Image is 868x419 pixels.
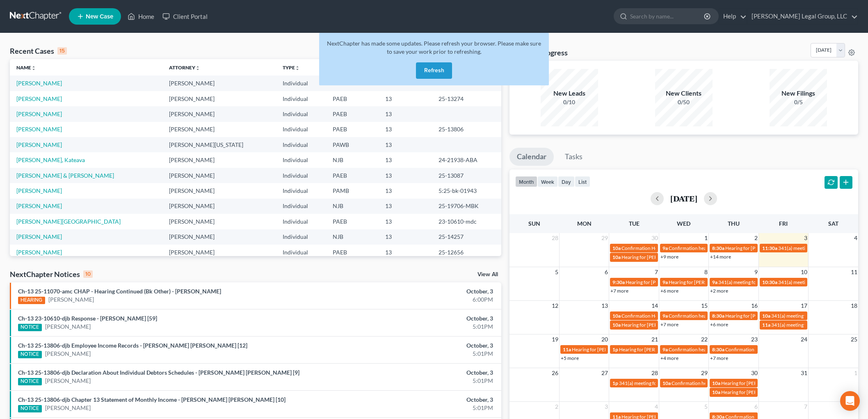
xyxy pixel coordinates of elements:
[326,106,378,121] td: PAEB
[515,176,537,187] button: month
[16,156,85,163] a: [PERSON_NAME], Kateava
[601,233,609,243] span: 29
[326,91,378,106] td: PAEB
[537,176,558,187] button: week
[340,369,493,377] div: October, 3
[379,199,432,214] td: 13
[712,389,720,395] span: 10a
[612,322,621,328] span: 10a
[379,106,432,121] td: 13
[432,152,501,167] td: 24-21938-ABA
[509,148,554,166] a: Calendar
[850,267,858,277] span: 11
[340,314,493,323] div: October, 3
[747,9,858,24] a: [PERSON_NAME] Legal Group, LLC
[670,194,697,203] h2: [DATE]
[162,183,276,198] td: [PERSON_NAME]
[558,176,575,187] button: day
[340,350,493,358] div: 5:01PM
[655,89,713,98] div: New Clients
[660,254,678,260] a: +9 more
[551,233,559,243] span: 28
[432,91,501,106] td: 25-13274
[379,91,432,106] td: 13
[800,301,808,311] span: 17
[276,122,326,137] td: Individual
[86,14,113,20] span: New Case
[162,168,276,183] td: [PERSON_NAME]
[551,368,559,378] span: 26
[326,152,378,167] td: NJB
[718,279,797,285] span: 341(a) meeting for [PERSON_NAME]
[31,66,36,71] i: unfold_more
[340,295,493,304] div: 6:00PM
[654,402,659,412] span: 4
[379,245,432,260] td: 13
[762,279,777,285] span: 10:30a
[669,245,762,251] span: Confirmation hearing for [PERSON_NAME]
[803,233,808,243] span: 3
[712,313,724,319] span: 8:30a
[762,313,770,319] span: 10a
[340,287,493,295] div: October, 3
[700,368,708,378] span: 29
[158,9,212,24] a: Client Portal
[276,199,326,214] td: Individual
[712,346,724,353] span: 8:30a
[721,380,785,386] span: Hearing for [PERSON_NAME]
[612,313,621,319] span: 10a
[601,334,609,344] span: 20
[432,199,501,214] td: 25-19706-MBK
[45,323,91,331] a: [PERSON_NAME]
[16,172,114,179] a: [PERSON_NAME] & [PERSON_NAME]
[162,76,276,91] td: [PERSON_NAME]
[725,313,829,319] span: Hearing for [PERSON_NAME] [PERSON_NAME]
[800,267,808,277] span: 10
[416,62,452,79] button: Refresh
[828,220,838,227] span: Sat
[162,137,276,152] td: [PERSON_NAME][US_STATE]
[700,301,708,311] span: 15
[655,98,713,106] div: 0/50
[803,402,808,412] span: 7
[557,148,590,166] a: Tasks
[283,64,300,71] a: Typeunfold_more
[612,279,625,285] span: 9:30a
[612,380,618,386] span: 1p
[169,64,200,71] a: Attorneyunfold_more
[662,313,668,319] span: 9a
[541,98,598,106] div: 0/10
[662,279,668,285] span: 9a
[669,279,733,285] span: Hearing for [PERSON_NAME]
[16,218,121,225] a: [PERSON_NAME][GEOGRAPHIC_DATA]
[621,322,685,328] span: Hearing for [PERSON_NAME]
[379,152,432,167] td: 13
[619,380,742,386] span: 341(a) meeting for [PERSON_NAME] & [PERSON_NAME]
[326,199,378,214] td: NJB
[754,267,758,277] span: 9
[18,315,157,322] a: Ch-13 23-10610-djb Response - [PERSON_NAME] [59]
[162,229,276,245] td: [PERSON_NAME]
[123,9,158,24] a: Home
[276,91,326,106] td: Individual
[162,122,276,137] td: [PERSON_NAME]
[660,288,678,294] a: +6 more
[704,267,708,277] span: 8
[340,377,493,385] div: 5:01PM
[379,229,432,245] td: 13
[554,267,559,277] span: 5
[651,368,659,378] span: 28
[327,40,541,55] span: NextChapter has made some updates. Please refresh your browser. Please make sure to save your wor...
[704,402,708,412] span: 5
[629,220,640,227] span: Tue
[551,334,559,344] span: 19
[721,389,785,395] span: Hearing for [PERSON_NAME]
[432,229,501,245] td: 25-14257
[853,233,858,243] span: 4
[771,313,850,319] span: 341(a) meeting for [PERSON_NAME]
[662,380,671,386] span: 10a
[18,351,42,358] div: NOTICE
[276,229,326,245] td: Individual
[195,66,200,71] i: unfold_more
[604,267,609,277] span: 6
